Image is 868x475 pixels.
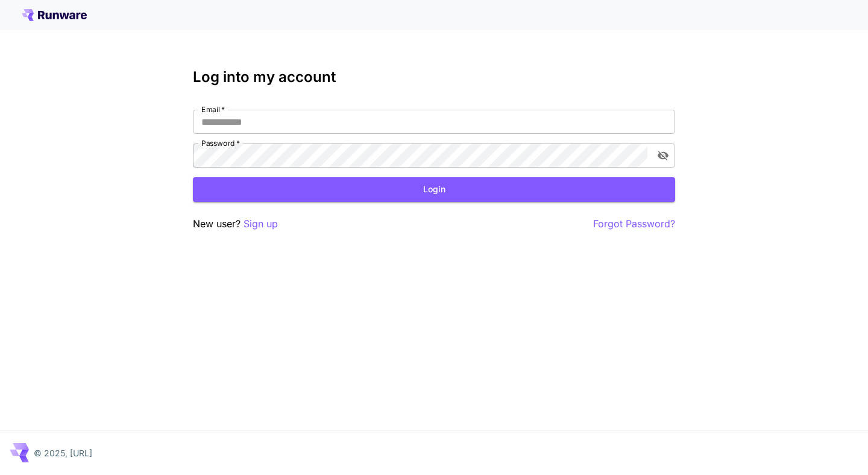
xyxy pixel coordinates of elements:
[652,145,674,166] button: toggle password visibility
[34,447,92,459] p: © 2025, [URL]
[201,138,240,148] label: Password
[244,216,278,231] button: Sign up
[593,216,675,231] button: Forgot Password?
[201,104,225,115] label: Email
[193,177,675,202] button: Login
[193,69,675,86] h3: Log into my account
[193,216,278,231] p: New user?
